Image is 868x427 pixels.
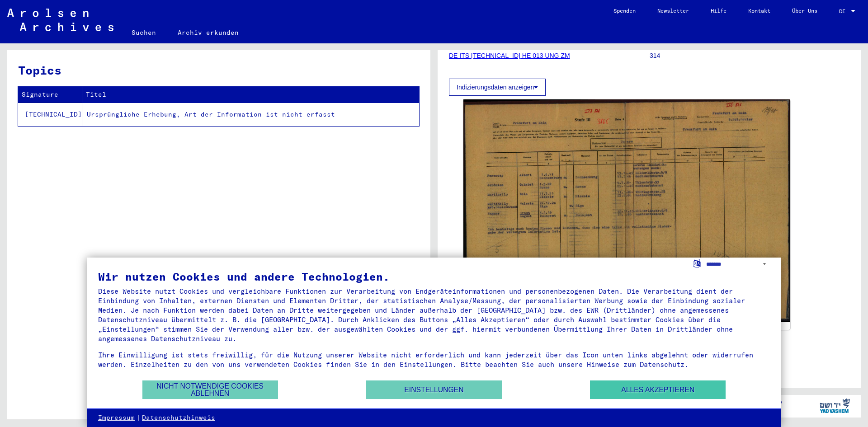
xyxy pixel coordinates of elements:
a: Suchen [121,22,167,43]
a: Impressum [98,413,135,422]
th: Signature [18,87,82,103]
img: 001.jpg [463,99,790,322]
img: Arolsen_neg.svg [7,9,113,31]
span: DE [839,8,849,14]
img: yv_logo.png [818,394,852,417]
p: 314 [650,51,850,61]
a: Archiv erkunden [167,22,250,43]
div: Ihre Einwilligung ist stets freiwillig, für die Nutzung unserer Website nicht erforderlich und ka... [98,350,770,369]
button: Einstellungen [366,380,502,399]
div: Wir nutzen Cookies und andere Technologien. [98,271,770,282]
button: Nicht notwendige Cookies ablehnen [142,380,278,399]
td: [TECHNICAL_ID] [18,103,82,126]
td: Ursprüngliche Erhebung, Art der Information ist nicht erfasst [82,103,419,126]
th: Titel [82,87,419,103]
a: DE ITS [TECHNICAL_ID] HE 013 UNG ZM [449,52,570,59]
button: Alles akzeptieren [590,380,726,399]
button: Indizierungsdaten anzeigen [449,79,546,96]
label: Sprache auswählen [692,259,702,267]
select: Sprache auswählen [706,258,770,271]
a: Datenschutzhinweis [142,413,215,422]
div: Diese Website nutzt Cookies und vergleichbare Funktionen zur Verarbeitung von Endgeräteinformatio... [98,286,770,343]
h3: Topics [18,61,419,79]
